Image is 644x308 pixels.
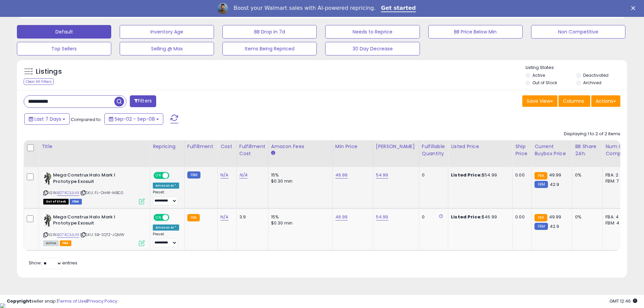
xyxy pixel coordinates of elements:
button: BB Drop in 7d [222,25,317,39]
div: FBA: 4 [605,214,628,220]
button: Save View [522,95,557,107]
div: 15% [271,172,327,178]
a: 54.99 [376,214,388,220]
span: | SKU: 5B-SQTZ-JQMW [80,232,124,237]
div: $54.99 [451,172,507,178]
a: N/A [220,172,229,179]
div: Amazon AI * [153,183,179,189]
button: 30 Day Decrease [325,42,420,55]
div: Fulfillable Quantity [422,143,445,157]
img: 416b7+lUJ8L._SL40_.jpg [43,214,51,228]
span: 42.9 [550,223,559,230]
div: Num of Comp. [605,143,630,157]
a: Privacy Policy [88,298,117,304]
b: Listed Price: [451,172,482,178]
b: Mega Construx Halo Mark I Prototype Exosuit [53,214,135,228]
div: 0.00 [515,172,526,178]
div: Fulfillment Cost [239,143,265,157]
span: OFF [168,214,179,220]
small: FBA [187,214,200,221]
button: Top Sellers [17,42,111,55]
div: 3.9 [239,214,263,220]
span: Compared to: [71,116,102,123]
a: N/A [220,214,229,220]
h5: Listings [36,67,62,76]
small: FBM [534,223,548,230]
label: Active [532,72,545,78]
a: B07XC3JL4X [57,232,79,238]
div: Repricing [153,143,182,150]
button: Actions [591,95,620,107]
div: Close [631,6,638,10]
span: 49.99 [549,214,562,220]
small: FBM [187,171,200,179]
div: 0 [422,214,443,220]
div: Current Buybox Price [534,143,569,157]
small: FBA [534,214,547,221]
div: $0.30 min [271,220,327,226]
div: Preset: [153,232,179,247]
label: Deactivated [583,72,609,78]
span: 2025-09-16 12:46 GMT [610,298,637,304]
div: ASIN: [43,214,145,245]
div: 0% [575,214,597,220]
span: FBA [60,240,71,246]
div: Amazon AI * [153,224,179,231]
span: OFF [168,173,179,179]
label: Out of Stock [532,80,557,86]
img: Profile image for Adrian [217,3,228,14]
span: 42.9 [550,181,559,188]
span: Last 7 Days [34,116,61,122]
div: Clear All Filters [24,78,54,85]
span: Show: entries [29,260,77,266]
span: All listings that are currently out of stock and unavailable for purchase on Amazon [43,199,69,205]
b: Mega Construx Halo Mark I Prototype Exosuit [53,172,135,186]
div: Cost [220,143,234,150]
a: 46.99 [335,214,348,220]
small: FBM [534,181,548,188]
div: Title [42,143,147,150]
div: [PERSON_NAME] [376,143,416,150]
strong: Copyright [7,298,31,304]
div: 0% [575,172,597,178]
a: 46.99 [335,172,348,179]
a: Get started [381,5,416,12]
span: ON [154,214,163,220]
div: 15% [271,214,327,220]
label: Archived [583,80,601,86]
button: Non Competitive [531,25,625,39]
button: Default [17,25,111,39]
span: All listings currently available for purchase on Amazon [43,240,59,246]
div: BB Share 24h. [575,143,600,157]
p: Listing States: [526,65,627,71]
span: FBM [70,199,82,205]
div: FBA: 2 [605,172,628,178]
b: Listed Price: [451,214,482,220]
a: N/A [239,172,247,179]
a: B07XC3JL4X [57,190,79,196]
span: 49.99 [549,172,562,178]
div: Fulfillment [187,143,215,150]
div: FBM: 4 [605,220,628,226]
button: Columns [558,95,590,107]
a: 54.99 [376,172,388,179]
div: 0 [422,172,443,178]
span: Columns [563,98,584,104]
div: Boost your Walmart sales with AI-powered repricing. [234,5,376,11]
small: FBA [534,172,547,180]
button: Needs to Reprice [325,25,420,39]
button: Sep-02 - Sep-08 [104,113,163,125]
div: Preset: [153,190,179,205]
span: Sep-02 - Sep-08 [115,116,155,122]
div: $46.99 [451,214,507,220]
img: 416b7+lUJ8L._SL40_.jpg [43,172,51,186]
a: Terms of Use [58,298,87,304]
div: Amazon Fees [271,143,330,150]
button: Inventory Age [120,25,214,39]
div: $0.30 min [271,178,327,184]
div: FBM: 7 [605,178,628,184]
span: | SKU: FL-OH4K-MBC0 [80,190,123,195]
button: Last 7 Days [24,113,70,125]
button: BB Price Below Min [428,25,523,39]
div: ASIN: [43,172,145,204]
